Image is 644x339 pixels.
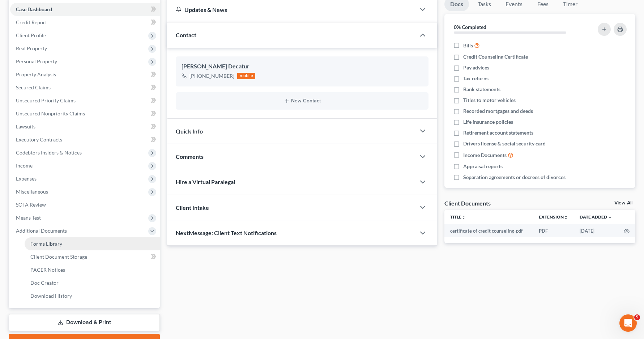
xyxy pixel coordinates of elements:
span: Client Document Storage [30,254,87,260]
i: unfold_more [461,215,466,220]
span: Download History [30,293,72,299]
a: Titleunfold_more [450,214,466,220]
a: Doc Creator [25,276,160,289]
div: Updates & News [176,6,407,13]
span: Unsecured Nonpriority Claims [16,110,85,116]
span: Pay advices [463,64,489,71]
a: Credit Report [10,16,160,29]
span: 5 [634,314,640,320]
span: Means Test [16,215,41,221]
span: Hire a Virtual Paralegal [176,178,235,185]
span: Income [16,162,33,169]
div: [PHONE_NUMBER] [189,72,234,80]
span: Lawsuits [16,123,35,130]
span: Titles to motor vehicles [463,97,516,104]
span: Credit Report [16,19,47,25]
span: Drivers license & social security card [463,140,546,147]
span: Separation agreements or decrees of divorces [463,174,566,181]
div: Client Documents [444,199,491,207]
iframe: Intercom live chat [619,314,637,332]
a: PACER Notices [25,263,160,276]
span: Bank statements [463,86,500,93]
span: Credit Counseling Certificate [463,53,528,60]
span: Property Analysis [16,71,56,77]
button: New Contact [182,98,423,104]
span: PACER Notices [30,267,65,273]
a: Download History [25,289,160,302]
a: Date Added expand_more [580,214,612,220]
span: Forms Library [30,241,62,247]
span: NextMessage: Client Text Notifications [176,229,277,236]
strong: 0% Completed [454,24,486,30]
td: [DATE] [574,224,618,237]
span: Secured Claims [16,84,51,90]
a: View All [614,200,632,205]
span: Retirement account statements [463,129,533,136]
span: SOFA Review [16,202,46,208]
span: Additional Documents [16,228,67,234]
span: Case Dashboard [16,6,52,12]
span: Recorded mortgages and deeds [463,107,533,115]
a: Extensionunfold_more [539,214,568,220]
a: Client Document Storage [25,250,160,263]
a: Download & Print [9,314,160,331]
a: Case Dashboard [10,3,160,16]
div: [PERSON_NAME] Decatur [182,62,423,71]
span: Miscellaneous [16,188,48,195]
span: Client Profile [16,32,46,38]
a: SOFA Review [10,198,160,211]
span: Personal Property [16,58,57,64]
a: Secured Claims [10,81,160,94]
div: mobile [237,73,255,79]
a: Forms Library [25,237,160,250]
a: Property Analysis [10,68,160,81]
span: Comments [176,153,204,160]
span: Bills [463,42,473,49]
span: Codebtors Insiders & Notices [16,149,82,156]
span: Doc Creator [30,280,59,286]
td: certificate of credit counseling-pdf [444,224,533,237]
span: Appraisal reports [463,163,503,170]
a: Unsecured Nonpriority Claims [10,107,160,120]
span: Quick Info [176,128,203,135]
td: PDF [533,224,574,237]
a: Executory Contracts [10,133,160,146]
span: Expenses [16,175,37,182]
a: Lawsuits [10,120,160,133]
span: Executory Contracts [16,136,62,143]
span: Contact [176,31,196,38]
i: unfold_more [564,215,568,220]
i: expand_more [608,215,612,220]
span: Income Documents [463,152,507,159]
span: Client Intake [176,204,209,211]
a: Unsecured Priority Claims [10,94,160,107]
span: Unsecured Priority Claims [16,97,76,103]
span: Real Property [16,45,47,51]
span: Life insurance policies [463,118,513,126]
span: Tax returns [463,75,489,82]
